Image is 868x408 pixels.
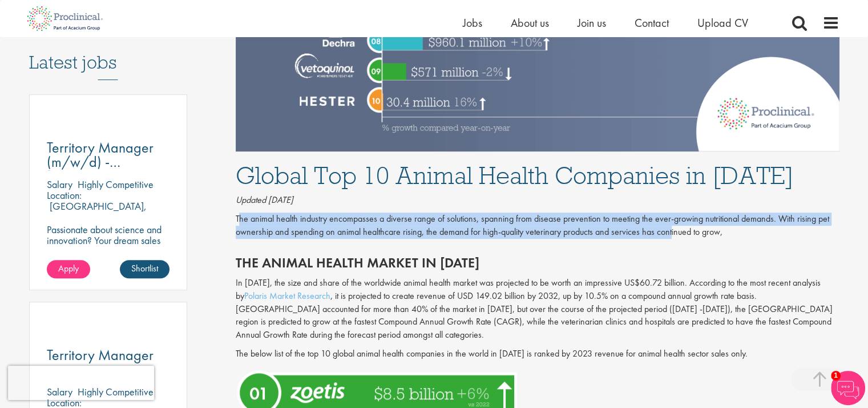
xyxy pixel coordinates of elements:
[244,290,330,302] a: Polaris Market Research
[236,277,839,342] p: In [DATE], the size and share of the worldwide animal health market was projected to be worth an ...
[47,260,90,278] a: Apply
[578,15,606,30] a: Join us
[47,189,82,202] span: Location:
[511,15,549,30] a: About us
[47,138,184,186] span: Territory Manager (m/w/d) - [GEOGRAPHIC_DATA]
[697,15,748,30] a: Upload CV
[47,199,147,223] p: [GEOGRAPHIC_DATA], [GEOGRAPHIC_DATA]
[120,260,169,278] a: Shortlist
[635,15,669,30] a: Contact
[47,224,170,267] p: Passionate about science and innovation? Your dream sales job as Territory Manager awaits!
[463,15,482,30] a: Jobs
[47,178,72,191] span: Salary
[831,371,865,405] img: Chatbot
[58,262,79,274] span: Apply
[8,366,154,400] iframe: reCAPTCHA
[236,163,839,188] h1: Global Top 10 Animal Health Companies in [DATE]
[47,345,154,365] span: Territory Manager
[47,141,170,169] a: Territory Manager (m/w/d) - [GEOGRAPHIC_DATA]
[78,178,154,191] p: Highly Competitive
[29,24,188,80] h3: Latest jobs
[236,213,839,239] p: The animal health industry encompasses a diverse range of solutions, spanning from disease preven...
[831,371,841,381] span: 1
[236,194,293,206] i: Updated [DATE]
[47,348,170,362] a: Territory Manager
[236,347,839,361] p: The below list of the top 10 global animal health companies in the world in [DATE] is ranked by 2...
[236,255,839,270] h2: The Animal Health Market in [DATE]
